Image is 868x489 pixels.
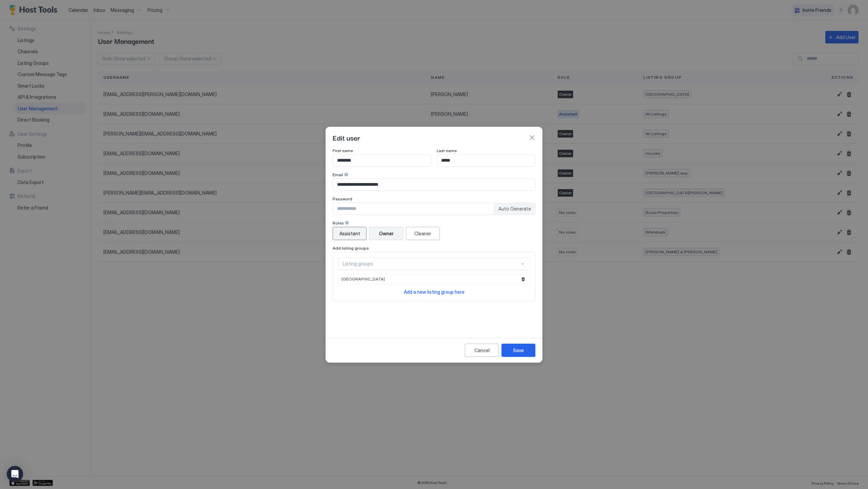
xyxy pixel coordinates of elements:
[333,172,343,177] span: Email
[414,230,431,237] div: Cleaner
[341,276,385,282] span: [GEOGRAPHIC_DATA]
[369,227,403,240] button: Owner
[333,227,367,240] button: Assistant
[404,288,465,295] a: Add a new listing group here
[404,289,465,295] span: Add a new listing group here
[501,344,535,357] button: Save
[379,230,394,237] div: Owner
[520,276,527,283] button: Remove
[333,132,360,143] span: Edit user
[406,227,440,240] button: Cleaner
[333,155,431,166] input: Input Field
[437,148,457,153] span: Last name
[333,179,535,191] input: Input Field
[513,347,524,354] div: Save
[333,196,352,201] span: Password
[333,246,369,251] span: Add listing groups
[437,155,535,166] input: Input Field
[333,148,353,153] span: First name
[343,261,519,267] div: Listing groups
[333,220,344,225] span: Roles
[498,206,531,212] span: Auto Generate
[7,466,23,482] div: Open Intercom Messenger
[465,344,499,357] button: Cancel
[339,230,360,237] div: Assistant
[474,347,490,354] div: Cancel
[333,203,494,215] input: Input Field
